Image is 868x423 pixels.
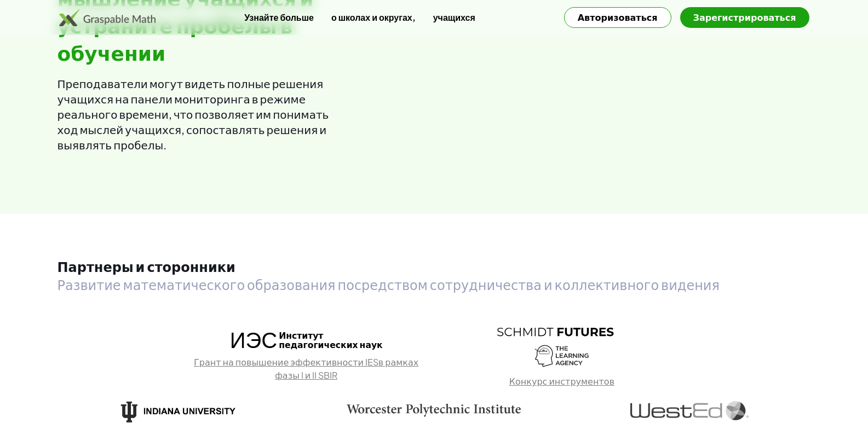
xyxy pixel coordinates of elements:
[230,323,383,356] a: ИЭСИнститутпедагогических наук
[568,401,811,420] img: wested-logo-8DjF7iYo.png
[279,330,323,340] font: Институт
[578,11,658,23] font: Авторизоваться
[235,7,323,27] a: Узнайте больше
[313,401,555,418] img: WPI-logo-m24E2aor.png
[424,7,484,27] a: учащихся
[58,258,235,275] font: Партнеры и сторонники
[244,11,314,23] font: Узнайте больше
[58,77,329,152] font: Преподаватели могут видеть полные решения учащихся на панели мониторинга в режиме реального време...
[534,340,589,373] img: TheLearningAgency_Logo-CaPOvX6r.png
[564,7,671,28] button: Авторизоваться
[509,375,614,387] a: Конкурс инструментов
[693,11,796,23] font: Зарегистрироваться
[323,7,424,27] a: о школах и округах,
[680,7,809,28] button: Зарегистрироваться
[331,11,416,23] font: о школах и округах,
[279,339,383,350] font: педагогических наук
[433,11,475,23] font: учащихся
[230,328,277,352] font: ИЭС
[194,356,378,368] a: Грант на повышение эффективности IES
[58,401,300,423] img: IU-logo-CNEf0zbj.png
[58,276,720,293] font: Развитие математического образования посредством сотрудничества и коллективного видения
[497,324,614,340] a: Логотип Schmidt Futures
